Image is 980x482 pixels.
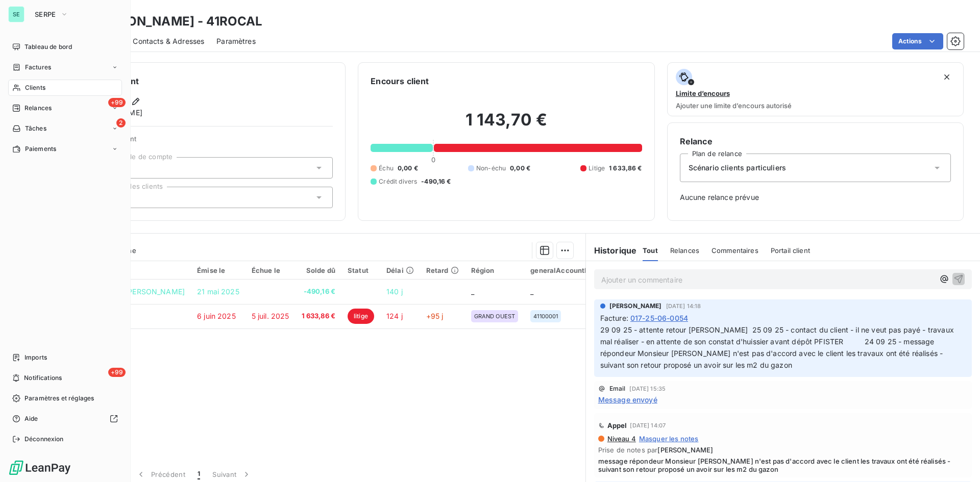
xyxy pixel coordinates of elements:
[386,287,403,296] span: 140 j
[676,89,730,97] span: Limite d’encours
[586,244,637,257] h6: Historique
[302,266,336,274] div: Solde dû
[197,312,236,320] span: 6 juin 2025
[680,135,951,147] h6: Relance
[116,118,126,128] span: 2
[945,447,970,472] iframe: Intercom live chat
[25,83,45,92] span: Clients
[643,246,658,255] span: Tout
[676,102,792,110] span: Ajouter une limite d’encours autorisé
[35,10,56,18] span: SERPE
[24,353,47,362] span: Imports
[530,287,533,296] span: _
[82,135,333,149] span: Propriétés Client
[398,164,418,173] span: 0,00 €
[8,411,122,427] a: Aide
[216,36,256,46] span: Paramètres
[476,164,506,173] span: Non-échu
[348,309,374,324] span: litige
[589,164,605,173] span: Litige
[471,266,519,274] div: Région
[609,301,662,311] span: [PERSON_NAME]
[302,287,336,297] span: -490,16 €
[302,311,336,321] span: 1 633,86 €
[606,435,636,443] span: Niveau 4
[379,164,394,173] span: Échu
[24,414,38,423] span: Aide
[24,373,62,383] span: Notifications
[600,313,628,323] span: Facture :
[510,164,530,173] span: 0,00 €
[471,287,474,296] span: _
[348,266,374,274] div: Statut
[657,446,713,454] span: [PERSON_NAME]
[598,394,657,405] span: Message envoyé
[421,177,451,186] span: -490,16 €
[379,177,417,186] span: Crédit divers
[371,110,642,140] h2: 1 143,70 €
[133,36,204,46] span: Contacts & Adresses
[386,266,414,274] div: Délai
[25,144,56,154] span: Paiements
[609,164,642,173] span: 1 633,86 €
[630,313,688,323] span: 017-25-06-0054
[533,313,558,319] span: 41100001
[24,42,72,52] span: Tableau de bord
[607,421,627,429] span: Appel
[25,124,46,133] span: Tâches
[892,33,943,49] button: Actions
[197,266,239,274] div: Émise le
[197,287,239,296] span: 21 mai 2025
[62,75,333,87] h6: Informations client
[252,312,289,320] span: 5 juil. 2025
[24,104,52,113] span: Relances
[431,156,435,164] span: 0
[609,386,626,392] span: Email
[474,313,516,319] span: GRAND OUEST
[90,12,262,31] h3: [PERSON_NAME] - 41ROCAL
[771,246,810,255] span: Portail client
[24,435,64,444] span: Déconnexion
[198,469,200,479] span: 1
[371,75,429,87] h6: Encours client
[630,422,666,428] span: [DATE] 14:07
[689,163,786,173] span: Scénario clients particuliers
[530,266,591,274] div: generalAccountId
[629,386,666,392] span: [DATE] 15:35
[667,62,964,116] button: Limite d’encoursAjouter une limite d’encours autorisé
[680,192,951,202] span: Aucune relance prévue
[386,312,403,320] span: 124 j
[108,368,126,377] span: +99
[252,266,289,274] div: Échue le
[600,325,956,369] span: 29 09 25 - attente retour [PERSON_NAME] 25 09 25 - contact du client - il ne veut pas payé - trav...
[598,457,968,473] span: message répondeur Monsieur [PERSON_NAME] n'est pas d'accord avec le client les travaux ont été ré...
[8,6,24,22] div: SE
[24,394,94,403] span: Paramètres et réglages
[108,98,126,107] span: +99
[712,246,758,255] span: Commentaires
[670,246,699,255] span: Relances
[426,312,444,320] span: +95 j
[666,303,701,309] span: [DATE] 14:18
[25,63,51,72] span: Factures
[639,435,699,443] span: Masquer les notes
[598,446,968,454] span: Prise de notes par
[426,266,459,274] div: Retard
[8,460,71,476] img: Logo LeanPay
